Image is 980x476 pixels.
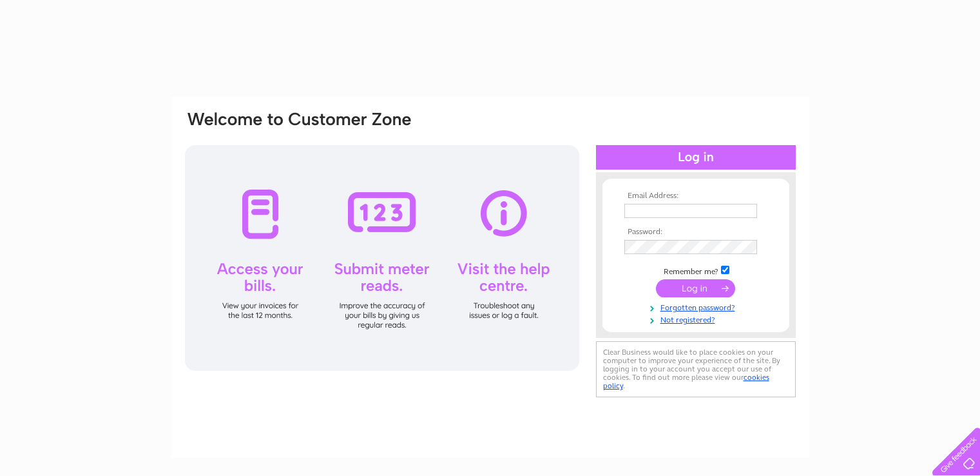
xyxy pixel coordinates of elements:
a: cookies policy [603,373,769,390]
div: Clear Business would like to place cookies on your computer to improve your experience of the sit... [596,341,796,397]
a: Forgotten password? [624,301,771,313]
a: Not registered? [624,313,771,325]
td: Remember me? [621,264,771,277]
input: Submit [656,279,735,297]
th: Password: [621,228,771,237]
th: Email Address: [621,192,771,201]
